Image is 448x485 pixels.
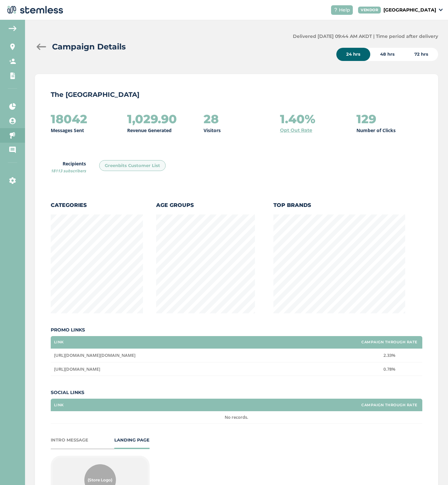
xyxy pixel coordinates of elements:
span: {Store Logo} [88,477,112,483]
div: INTRO MESSAGE [51,437,88,443]
h2: Campaign Details [52,41,126,53]
label: Categories [51,201,143,209]
div: 24 hrs [336,48,370,61]
span: 0.78% [383,366,395,372]
label: Delivered [DATE] 09:44 AM AKDT | Time period after delivery [293,33,438,40]
p: Number of Clicks [356,127,396,134]
iframe: Chat Widget [415,453,448,485]
a: Opt Out Rate [280,127,312,134]
img: icon-arrow-back-accent-c549486e.svg [9,26,16,31]
p: The [GEOGRAPHIC_DATA] [51,90,422,99]
p: [GEOGRAPHIC_DATA] [383,7,436,14]
h2: 129 [356,112,376,126]
img: logo-dark-0685b13c.svg [5,3,63,16]
label: https://www.google.com/url?sa=t&source=web&rct=j&opi=89978449&url=https://weedmaps.com/dispensari... [54,353,353,358]
span: 2.33% [383,352,395,358]
span: No records. [225,414,248,420]
span: Help [339,7,350,14]
img: icon_down-arrow-small-66adaf34.svg [439,9,443,11]
label: Link [54,403,64,407]
label: Age Groups [156,201,255,209]
div: LANDING PAGE [114,437,150,443]
span: 18113 subscribers [51,168,86,174]
label: Recipients [51,160,86,174]
label: 0.78% [360,366,419,372]
h2: 1.40% [280,112,315,126]
label: 2.33% [360,353,419,358]
div: Greenbits Customer List [99,160,166,171]
label: https://share.google/Qh66HRbDrxT9CvBog [54,366,353,372]
div: 72 hrs [405,48,438,61]
p: Visitors [204,127,221,134]
div: 48 hrs [370,48,405,61]
label: Campaign Through Rate [361,403,417,407]
div: VENDOR [358,7,381,14]
label: Promo Links [51,327,422,333]
h2: 18042 [51,112,87,126]
label: Link [54,340,64,344]
label: Social Links [51,389,422,396]
span: [URL][DOMAIN_NAME][DOMAIN_NAME] [54,352,135,358]
p: Revenue Generated [127,127,172,134]
h2: 28 [204,112,219,126]
h2: 1,029.90 [127,112,177,126]
label: Campaign Through Rate [361,340,417,344]
span: [URL][DOMAIN_NAME] [54,366,100,372]
p: Messages Sent [51,127,84,134]
label: Top Brands [273,201,405,209]
img: icon-help-white-03924b79.svg [334,8,338,12]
